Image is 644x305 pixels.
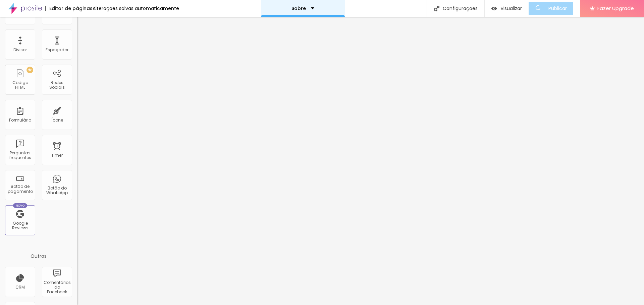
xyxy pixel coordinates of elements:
[77,17,644,305] iframe: Editor
[529,2,573,15] button: Publicar
[44,80,70,90] div: Redes Sociais
[434,6,439,11] img: Icone
[15,285,25,290] div: CRM
[7,221,33,231] div: Google Reviews
[14,12,26,17] div: Botão
[7,184,33,194] div: Botão de pagamento
[597,5,634,11] span: Fazer Upgrade
[51,118,63,123] div: Ícone
[51,12,63,17] div: Mapa
[491,6,497,11] img: view-1.svg
[44,280,70,295] div: Comentários do Facebook
[7,151,33,160] div: Perguntas frequentes
[93,6,179,11] div: Alterações salvas automaticamente
[9,118,31,123] div: Formulário
[46,48,68,52] div: Espaçador
[51,153,63,158] div: Timer
[291,6,306,11] p: Sobre
[7,80,33,90] div: Código HTML
[548,6,567,11] span: Publicar
[500,6,522,11] span: Visualizar
[45,6,93,11] div: Editor de páginas
[44,186,70,196] div: Botão do WhatsApp
[485,2,529,15] button: Visualizar
[13,203,28,208] div: Novo
[13,48,27,52] div: Divisor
